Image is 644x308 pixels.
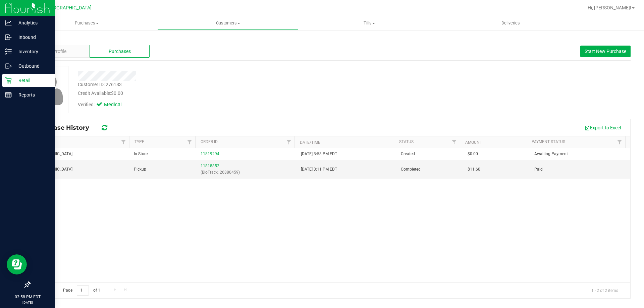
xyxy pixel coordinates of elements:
[184,136,195,148] a: Filter
[299,20,439,26] span: Tills
[440,16,581,30] a: Deliveries
[201,164,219,168] a: 11818852
[399,139,414,144] a: Status
[46,5,92,11] span: [GEOGRAPHIC_DATA]
[5,34,12,41] inline-svg: Inbound
[300,140,320,145] a: Date/Time
[78,81,122,88] div: Customer ID: 276183
[16,16,157,30] a: Purchases
[301,151,337,157] span: [DATE] 3:58 PM EDT
[53,48,66,55] span: Profile
[7,254,27,274] iframe: Resource center
[118,136,129,148] a: Filter
[586,285,624,295] span: 1 - 2 of 2 items
[104,101,131,109] span: Medical
[201,139,218,144] a: Order ID
[468,166,480,173] span: $11.60
[12,76,52,84] p: Retail
[301,166,337,173] span: [DATE] 3:11 PM EDT
[580,122,625,133] button: Export to Excel
[449,136,460,148] a: Filter
[5,77,12,84] inline-svg: Retail
[57,285,106,296] span: Page of 1
[401,151,415,157] span: Created
[201,151,219,156] a: 11819294
[534,151,568,157] span: Awaiting Payment
[16,20,157,26] span: Purchases
[401,166,421,173] span: Completed
[585,49,626,54] span: Start New Purchase
[12,19,52,27] p: Analytics
[283,136,294,148] a: Filter
[492,20,529,26] span: Deliveries
[5,19,12,26] inline-svg: Analytics
[534,166,543,173] span: Paid
[78,101,131,109] div: Verified:
[109,48,131,55] span: Purchases
[465,140,482,145] a: Amount
[77,285,89,296] input: 1
[588,5,631,10] span: Hi, [PERSON_NAME]!
[12,48,52,56] p: Inventory
[12,33,52,41] p: Inbound
[111,90,123,96] span: $0.00
[135,139,144,144] a: Type
[532,139,565,144] a: Payment Status
[78,90,373,97] div: Credit Available:
[35,124,96,131] span: Purchase History
[158,20,298,26] span: Customers
[468,151,478,157] span: $0.00
[580,46,631,57] button: Start New Purchase
[5,48,12,55] inline-svg: Inventory
[299,16,440,30] a: Tills
[157,16,299,30] a: Customers
[614,136,625,148] a: Filter
[134,166,146,173] span: Pickup
[5,63,12,69] inline-svg: Outbound
[201,169,292,176] p: (BioTrack: 26880459)
[5,91,12,98] inline-svg: Reports
[134,151,148,157] span: In-Store
[3,294,52,300] p: 03:58 PM EDT
[12,62,52,70] p: Outbound
[12,91,52,99] p: Reports
[3,300,52,305] p: [DATE]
